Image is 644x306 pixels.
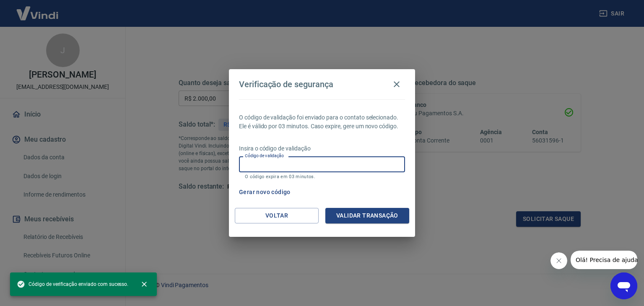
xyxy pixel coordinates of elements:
h4: Verificação de segurança [239,79,333,89]
iframe: Fechar mensagem [551,252,567,269]
p: O código de validação foi enviado para o contato selecionado. Ele é válido por 03 minutos. Caso e... [239,113,405,131]
button: Validar transação [325,208,409,223]
iframe: Botão para abrir a janela de mensagens [610,272,637,299]
button: Voltar [235,208,319,223]
button: close [135,275,153,293]
button: Gerar novo código [236,184,294,200]
p: Insira o código de validação [239,144,405,153]
span: Olá! Precisa de ajuda? [5,6,70,13]
label: Código de validação [245,153,284,159]
iframe: Mensagem da empresa [571,251,637,269]
p: O código expira em 03 minutos. [245,174,399,179]
span: Código de verificação enviado com sucesso. [17,280,128,288]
